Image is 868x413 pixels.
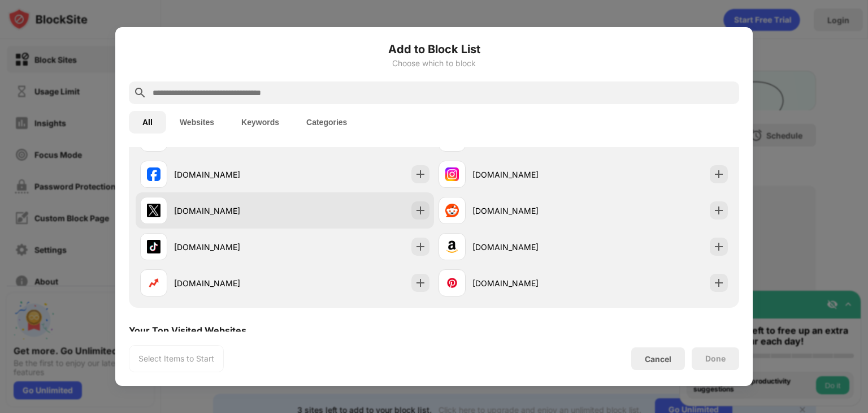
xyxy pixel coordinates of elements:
img: favicons [445,167,459,181]
img: favicons [147,276,160,290]
img: favicons [445,240,459,253]
img: search.svg [133,86,147,100]
button: Categories [293,111,361,134]
button: Keywords [228,111,293,134]
h6: Add to Block List [129,41,739,58]
div: [DOMAIN_NAME] [472,277,583,289]
div: Your Top Visited Websites [129,325,246,336]
img: favicons [445,276,459,290]
div: [DOMAIN_NAME] [174,241,285,253]
button: All [129,111,166,134]
div: Done [705,354,726,363]
img: favicons [445,204,459,217]
div: [DOMAIN_NAME] [472,241,583,253]
div: [DOMAIN_NAME] [472,169,583,180]
div: [DOMAIN_NAME] [174,205,285,217]
div: [DOMAIN_NAME] [174,169,285,180]
div: [DOMAIN_NAME] [174,277,285,289]
button: Websites [166,111,228,134]
div: Select Items to Start [138,353,214,364]
img: favicons [147,240,160,253]
div: [DOMAIN_NAME] [472,205,583,217]
img: favicons [147,167,160,181]
img: favicons [147,204,160,217]
div: Cancel [645,354,671,364]
div: Choose which to block [129,59,739,68]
